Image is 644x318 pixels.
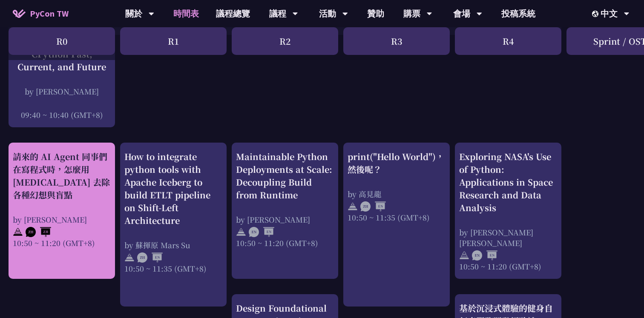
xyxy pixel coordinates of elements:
[13,238,111,248] div: 10:50 ~ 11:20 (GMT+8)
[13,86,111,97] div: by [PERSON_NAME]
[124,240,222,250] div: by 蘇揮原 Mars Su
[249,227,274,237] img: ENEN.5a408d1.svg
[348,201,358,212] img: svg+xml;base64,PHN2ZyB4bWxucz0iaHR0cDovL3d3dy53My5vcmcvMjAwMC9zdmciIHdpZHRoPSIyNCIgaGVpZ2h0PSIyNC...
[4,3,77,24] a: PyCon TW
[348,212,446,223] div: 10:50 ~ 11:35 (GMT+8)
[592,11,601,17] img: Locale Icon
[13,48,111,73] div: CPython Past, Current, and Future
[360,201,386,212] img: ZHEN.371966e.svg
[459,250,469,261] img: svg+xml;base64,PHN2ZyB4bWxucz0iaHR0cDovL3d3dy53My5vcmcvMjAwMC9zdmciIHdpZHRoPSIyNCIgaGVpZ2h0PSIyNC...
[472,250,497,261] img: ENEN.5a408d1.svg
[236,227,246,237] img: svg+xml;base64,PHN2ZyB4bWxucz0iaHR0cDovL3d3dy53My5vcmcvMjAwMC9zdmciIHdpZHRoPSIyNCIgaGVpZ2h0PSIyNC...
[455,27,561,55] div: R4
[13,48,111,120] a: CPython Past, Current, and Future by [PERSON_NAME] 09:40 ~ 10:40 (GMT+8)
[9,27,115,55] div: R0
[13,150,111,201] div: 請來的 AI Agent 同事們在寫程式時，怎麼用 [MEDICAL_DATA] 去除各種幻想與盲點
[348,189,446,199] div: by 高見龍
[236,150,334,272] a: Maintainable Python Deployments at Scale: Decoupling Build from Runtime by [PERSON_NAME] 10:50 ~ ...
[30,7,69,20] span: PyCon TW
[236,150,334,201] div: Maintainable Python Deployments at Scale: Decoupling Build from Runtime
[137,252,163,263] img: ZHEN.371966e.svg
[13,9,26,18] img: Home icon of PyCon TW 2025
[236,238,334,248] div: 10:50 ~ 11:20 (GMT+8)
[124,150,222,227] div: How to integrate python tools with Apache Iceberg to build ETLT pipeline on Shift-Left Architecture
[124,150,222,299] a: How to integrate python tools with Apache Iceberg to build ETLT pipeline on Shift-Left Architectu...
[13,109,111,120] div: 09:40 ~ 10:40 (GMT+8)
[348,150,446,176] div: print("Hello World")，然後呢？
[343,27,450,55] div: R3
[26,227,51,237] img: ZHZH.38617ef.svg
[236,214,334,225] div: by [PERSON_NAME]
[459,150,557,272] a: Exploring NASA's Use of Python: Applications in Space Research and Data Analysis by [PERSON_NAME]...
[459,227,557,248] div: by [PERSON_NAME] [PERSON_NAME]
[124,252,135,263] img: svg+xml;base64,PHN2ZyB4bWxucz0iaHR0cDovL3d3dy53My5vcmcvMjAwMC9zdmciIHdpZHRoPSIyNCIgaGVpZ2h0PSIyNC...
[13,214,111,225] div: by [PERSON_NAME]
[459,261,557,272] div: 10:50 ~ 11:20 (GMT+8)
[232,27,338,55] div: R2
[13,227,23,237] img: svg+xml;base64,PHN2ZyB4bWxucz0iaHR0cDovL3d3dy53My5vcmcvMjAwMC9zdmciIHdpZHRoPSIyNCIgaGVpZ2h0PSIyNC...
[120,27,227,55] div: R1
[124,263,222,274] div: 10:50 ~ 11:35 (GMT+8)
[348,150,446,299] a: print("Hello World")，然後呢？ by 高見龍 10:50 ~ 11:35 (GMT+8)
[13,150,111,272] a: 請來的 AI Agent 同事們在寫程式時，怎麼用 [MEDICAL_DATA] 去除各種幻想與盲點 by [PERSON_NAME] 10:50 ~ 11:20 (GMT+8)
[459,150,557,214] div: Exploring NASA's Use of Python: Applications in Space Research and Data Analysis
